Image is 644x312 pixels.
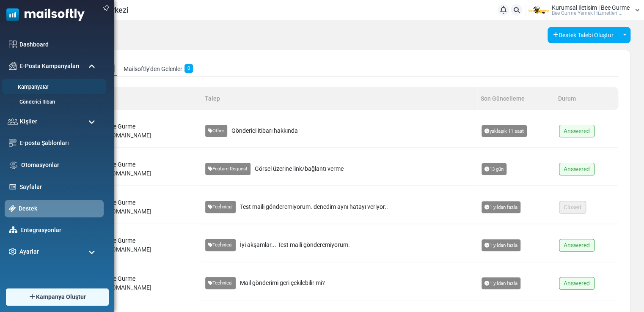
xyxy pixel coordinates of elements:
img: contacts-icon.svg [8,118,18,124]
a: Entegrasyonlar [20,226,99,235]
a: Sayfalar [19,183,99,192]
span: Answered [559,163,594,175]
a: Mailsoftly'den Gelenler0 [121,62,195,76]
span: 1 yıldan fazla [482,201,520,213]
th: [PERSON_NAME] [53,87,201,110]
span: Technical [205,277,236,289]
img: settings-icon.svg [9,248,17,255]
span: Answered [559,239,594,252]
span: Bee Gurme Yemek Hizmetleri ... [552,11,622,16]
span: Görsel üzerine link/bağlantı verme [255,164,344,173]
span: Mail gönderimi geri çekilebilir mi? [240,279,325,287]
span: 13 gün [482,163,506,175]
span: Technical [205,201,236,213]
a: Otomasyonlar [21,161,99,170]
span: Closed [559,201,586,213]
a: Gönderici İtibarı [5,98,102,106]
button: Destek Talebi Oluştur [548,27,619,43]
th: Son Güncelleme [477,87,555,110]
span: Other [205,125,227,137]
span: Kişiler [20,117,37,126]
img: User Logo [528,4,550,16]
img: workflow.svg [9,160,18,170]
span: 1 yıldan fazla [482,239,520,251]
span: 1 yıldan fazla [482,277,520,289]
span: Feature Request [205,163,250,175]
a: User Logo Kurumsal Iletisim | Bee Gurme Bee Gurme Yemek Hizmetleri ... [528,4,640,16]
span: Technical [205,239,236,251]
img: dashboard-icon.svg [9,41,17,48]
span: Kampanya Oluştur [36,293,86,301]
span: Kurumsal Iletisim | Bee Gurme [552,5,630,11]
span: Ayarlar [19,247,39,256]
span: Answered [559,125,594,137]
th: Talep [201,87,477,110]
a: E-posta Şablonları [19,139,99,148]
img: landing_pages.svg [9,183,17,191]
span: 0 [184,64,193,73]
span: Answered [559,277,594,290]
img: support-icon-active.svg [9,205,16,212]
span: Test maili gönderemiyorum. denedim aynı hatayı veriyor.. [240,203,388,211]
a: Dashboard [19,40,99,49]
img: email-templates-icon.svg [9,139,17,147]
img: campaigns-icon.png [9,62,17,70]
a: Kampanyalar [2,83,104,91]
a: Destek [19,204,99,213]
span: Gönderici itibarı hakkında [231,126,298,135]
span: yaklaşık 11 saat [482,125,527,137]
th: Durum [555,87,618,110]
span: İyi akşamlar... Test maili gönderemiyorum. [240,241,350,249]
span: E-Posta Kampanyaları [19,62,80,71]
